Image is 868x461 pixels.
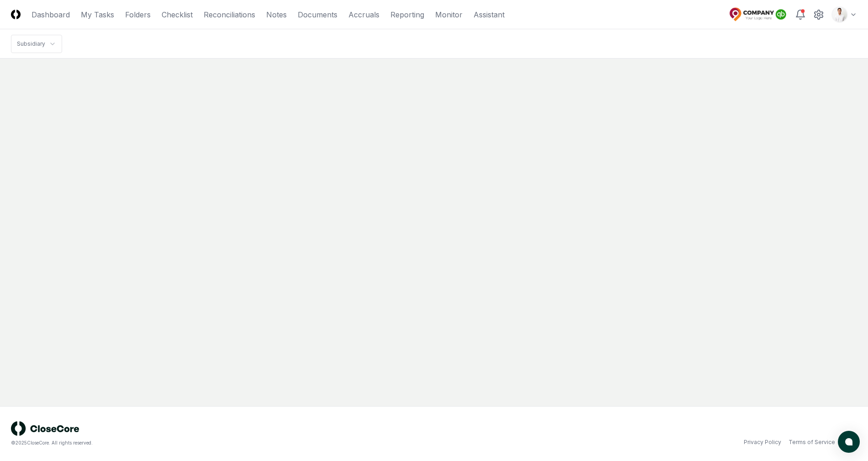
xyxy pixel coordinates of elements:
nav: breadcrumb [11,35,62,53]
a: Checklist [162,9,193,20]
a: Notes [266,9,287,20]
button: atlas-launcher [838,431,860,453]
a: Privacy Policy [744,438,781,446]
img: logo [11,421,79,436]
a: Folders [125,9,151,20]
div: Subsidiary [17,40,45,48]
img: Logo [11,10,21,19]
a: My Tasks [81,9,114,20]
a: Dashboard [32,9,70,20]
img: CloseCore Demo logo [729,7,788,22]
a: Reconciliations [204,9,255,20]
a: Accruals [348,9,379,20]
a: Reporting [390,9,424,20]
a: Terms of Service [789,438,835,446]
div: © 2025 CloseCore. All rights reserved. [11,440,434,446]
a: Documents [298,9,337,20]
a: Monitor [435,9,463,20]
img: d09822cc-9b6d-4858-8d66-9570c114c672_b0bc35f1-fa8e-4ccc-bc23-b02c2d8c2b72.png [832,7,847,22]
a: Assistant [473,9,505,20]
